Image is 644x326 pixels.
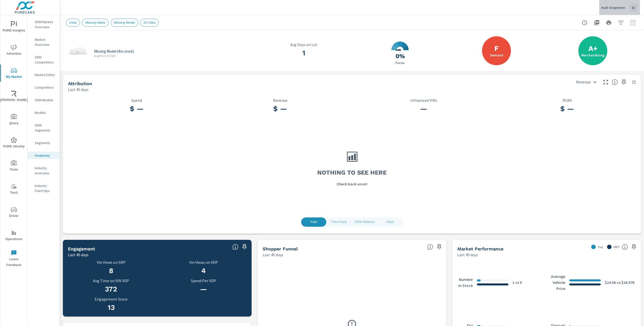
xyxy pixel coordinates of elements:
p: Models [35,110,56,115]
p: OEM Market Overview [35,19,56,29]
p: Last 45 days [68,252,89,258]
p: Segments [35,140,56,145]
h5: Shopper Funnel [263,246,298,251]
div: Industry Fixed Ops [28,182,60,194]
div: OEM Segments [28,121,60,134]
h2: F [494,44,499,53]
span: Advertise [2,44,26,57]
div: OEM Models [28,96,60,104]
p: Spend [68,98,206,103]
p: Focus [395,60,405,65]
span: OEM Referral [354,219,374,225]
p: Audi Grapevine [601,5,625,10]
span: Third Party [329,219,348,225]
span: Know where every customer is during their purchase journey. View customer activity from first cli... [427,244,433,250]
p: Avg Days on Lot [259,42,349,47]
div: Market Editor [28,71,60,79]
p: vs $26.87K [616,279,635,285]
p: Industry Overview [35,166,56,176]
span: See what makes and models are getting noticed based off a score of 0 to 100, with 100 representin... [232,244,238,250]
span: Missing Model [111,21,138,24]
p: Vin Views on SRP [68,260,154,265]
h3: 0% [395,52,405,60]
h3: — [160,285,247,294]
p: Avg Price: $7,500 [94,54,115,58]
p: Industry Fixed Ops [35,183,56,193]
p: OEM Segments [35,123,56,133]
h3: 372 [68,285,154,294]
span: PURE Identity [2,137,26,149]
span: Used [66,21,80,24]
h5: Attribution [68,81,92,86]
div: OEM Market Overview [28,18,60,31]
h5: Engagement [68,246,95,251]
div: Industry Overview [28,164,60,177]
p: Market Overview [35,37,56,47]
span: Understand your inventory, price and days to sell compared to other dealers in your market. [622,244,628,250]
span: Other [381,219,400,225]
p: Average Vehicle Price [550,273,565,291]
span: Save this to your personalized report [435,243,443,251]
p: $24.5K [605,279,616,285]
p: 1 [512,279,514,285]
p: vs 9 [514,279,522,285]
span: PURE Insights [2,21,26,34]
p: OEM Competitors [35,55,56,65]
label: Demand [490,53,503,57]
h3: $ — [68,105,206,113]
p: Missing Model (4 in stock) [94,49,134,54]
p: Last 45 days [457,252,478,258]
span: Save this to your personalized report [240,243,249,251]
p: Check back soon! [337,181,367,187]
div: Inventory [28,152,60,159]
button: Make Fullscreen [602,78,610,86]
button: Print Report [604,18,614,28]
span: Tier2 [2,183,26,196]
div: Models [28,109,60,116]
div: nav menu [0,15,27,270]
div: Segments [28,139,60,147]
div: Competitors [28,84,60,91]
h3: 1 [259,49,349,57]
span: Save this to your personalized report [620,78,628,86]
p: MKT [614,244,620,249]
h3: $ — [499,105,636,113]
span: Paid [304,219,323,225]
span: 20 miles [140,21,158,24]
span: Operations [2,230,26,242]
p: Number In Stock [457,276,473,288]
button: Apply Filters [616,18,626,28]
p: Avg Time on VIN VDP [68,278,154,283]
span: See which channels are bringing the greatest return on your investment. The sale of each VIN can ... [612,79,618,85]
span: Save this to your personalized report [630,243,638,251]
p: Market Editor [35,72,56,77]
p: Engagement Score [68,297,154,301]
div: IC [629,3,638,12]
p: You [598,244,603,249]
label: Merchandising [581,53,605,57]
p: Revenue [212,98,349,103]
div: Revenue [573,78,600,86]
p: Spend Per VDP [160,278,247,283]
p: ROAS [499,98,636,103]
h3: Nothing to see here [317,168,387,177]
h3: — [355,105,493,113]
span: My Market [2,68,26,80]
h3: 8 [68,267,154,275]
button: Minimize Widget [630,78,638,86]
p: Competitors [35,85,56,90]
h5: Market Performance [457,246,503,251]
span: Tools [2,160,26,173]
h3: 4 [160,267,247,275]
img: glamour [68,43,88,58]
div: OEM Competitors [28,53,60,66]
h3: $ — [212,105,349,113]
span: [PERSON_NAME] [2,91,26,103]
span: Missing Make [82,21,108,24]
p: Inventory [35,153,56,158]
h3: 13 [68,303,154,312]
h2: A+ [588,44,597,53]
p: Vin Views on VDP [160,260,247,265]
p: Last 45 days [263,252,283,258]
span: Leave Feedback [2,250,26,268]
